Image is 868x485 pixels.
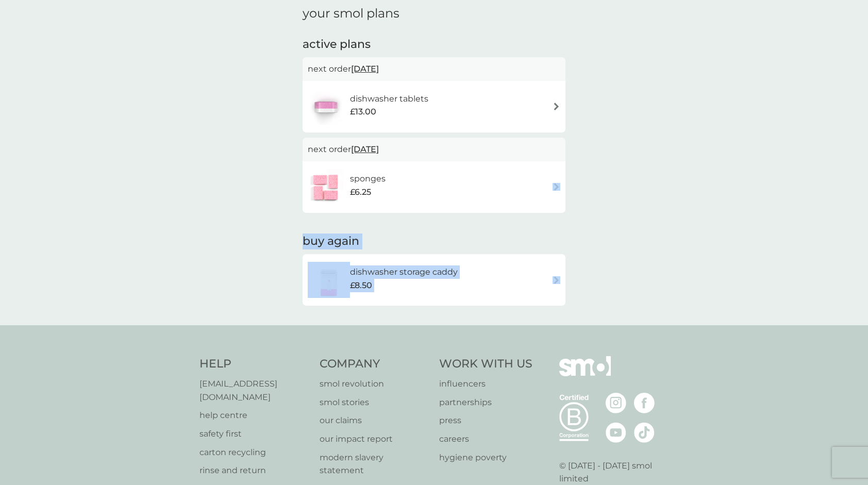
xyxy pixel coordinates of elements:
p: next order [308,62,560,76]
span: £6.25 [350,186,371,199]
a: help centre [199,409,309,422]
a: our claims [320,414,429,427]
span: [DATE] [351,139,379,159]
h4: Help [199,356,309,372]
a: press [439,414,532,427]
span: £8.50 [350,279,372,292]
a: hygiene poverty [439,451,532,464]
h1: your smol plans [303,6,565,21]
h6: dishwasher storage caddy [350,265,458,279]
span: [DATE] [351,59,379,79]
a: careers [439,432,532,446]
h6: sponges [350,172,386,186]
a: [EMAIL_ADDRESS][DOMAIN_NAME] [199,377,309,404]
a: safety first [199,427,309,441]
p: next order [308,143,560,156]
h4: Company [320,356,429,372]
a: influencers [439,377,532,391]
h4: Work With Us [439,356,532,372]
img: visit the smol Instagram page [606,393,626,413]
img: dishwasher tablets [308,89,344,125]
h2: buy again [303,233,565,249]
img: arrow right [553,183,560,191]
img: visit the smol Facebook page [634,393,655,413]
img: arrow right [553,103,560,110]
a: our impact report [320,432,429,446]
img: smol [559,356,611,391]
a: smol stories [320,396,429,409]
a: rinse and return [199,464,309,477]
img: dishwasher storage caddy [308,262,350,298]
img: visit the smol Youtube page [606,422,626,443]
img: sponges [308,169,344,205]
a: carton recycling [199,446,309,459]
img: arrow right [553,276,560,284]
a: modern slavery statement [320,451,429,477]
h2: active plans [303,37,565,53]
h6: dishwasher tablets [350,92,428,106]
a: smol revolution [320,377,429,391]
a: partnerships [439,396,532,409]
span: £13.00 [350,105,376,119]
img: visit the smol Tiktok page [634,422,655,443]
